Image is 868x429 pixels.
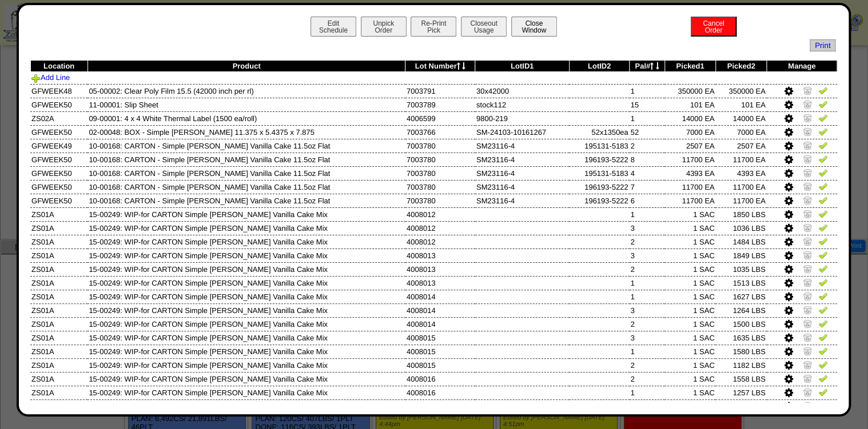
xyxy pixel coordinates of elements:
[630,111,665,125] td: 1
[767,61,837,72] th: Manage
[87,153,405,166] td: 10-00168: CARTON - Simple [PERSON_NAME] Vanilla Cake 11.5oz Flat
[87,372,405,386] td: 15-00249: WIP-for CARTON Simple [PERSON_NAME] Vanilla Cake Mix
[569,125,629,139] td: 52x1350ea
[818,387,827,396] img: Verify Pick
[30,262,87,276] td: ZS01A
[664,303,715,317] td: 1 SAC
[803,236,812,246] img: Zero Item and Verify
[630,399,665,413] td: 3
[630,180,665,194] td: 7
[475,61,570,72] th: LotID1
[475,125,570,139] td: SM-24103-10161267
[87,235,405,248] td: 15-00249: WIP-for CARTON Simple [PERSON_NAME] Vanilla Cake Mix
[630,276,665,290] td: 1
[87,386,405,399] td: 15-00249: WIP-for CARTON Simple [PERSON_NAME] Vanilla Cake Mix
[664,61,715,72] th: Picked1
[664,139,715,153] td: 2507 EA
[630,262,665,276] td: 2
[569,61,629,72] th: LotID2
[87,248,405,262] td: 15-00249: WIP-for CARTON Simple [PERSON_NAME] Vanilla Cake Mix
[405,139,475,153] td: 7003780
[630,235,665,248] td: 2
[664,290,715,303] td: 1 SAC
[87,61,405,72] th: Product
[803,223,812,232] img: Zero Item and Verify
[818,182,827,191] img: Verify Pick
[818,86,827,95] img: Verify Pick
[405,166,475,180] td: 7003780
[405,399,475,413] td: 4008016
[803,168,812,177] img: Zero Item and Verify
[664,276,715,290] td: 1 SAC
[405,221,475,235] td: 4008012
[715,153,766,166] td: 11700 EA
[818,168,827,177] img: Verify Pick
[405,98,475,111] td: 7003789
[715,194,766,207] td: 11700 EA
[405,207,475,221] td: 4008012
[715,331,766,344] td: 1635 LBS
[630,317,665,331] td: 2
[818,305,827,314] img: Verify Pick
[664,317,715,331] td: 1 SAC
[30,235,87,248] td: ZS01A
[30,358,87,372] td: ZS01A
[803,113,812,122] img: Zero Item and Verify
[818,291,827,300] img: Verify Pick
[818,209,827,218] img: Verify Pick
[803,346,812,355] img: Zero Item and Verify
[818,332,827,342] img: Verify Pick
[87,194,405,207] td: 10-00168: CARTON - Simple [PERSON_NAME] Vanilla Cake 11.5oz Flat
[630,166,665,180] td: 4
[405,262,475,276] td: 4008013
[818,360,827,369] img: Verify Pick
[405,84,475,98] td: 7003791
[818,141,827,150] img: Verify Pick
[87,290,405,303] td: 15-00249: WIP-for CARTON Simple [PERSON_NAME] Vanilla Cake Mix
[475,98,570,111] td: stock112
[569,153,629,166] td: 196193-5222
[810,39,835,51] a: Print
[630,386,665,399] td: 1
[818,319,827,328] img: Verify Pick
[30,111,87,125] td: ZS02A
[818,374,827,383] img: Verify Pick
[411,17,456,37] button: Re-PrintPick
[405,372,475,386] td: 4008016
[630,358,665,372] td: 2
[630,248,665,262] td: 3
[87,207,405,221] td: 15-00249: WIP-for CARTON Simple [PERSON_NAME] Vanilla Cake Mix
[361,17,407,37] button: UnpickOrder
[818,127,827,136] img: Verify Pick
[664,166,715,180] td: 4393 EA
[818,154,827,163] img: Verify Pick
[803,250,812,259] img: Zero Item and Verify
[630,125,665,139] td: 52
[569,194,629,207] td: 196193-5222
[803,319,812,328] img: Zero Item and Verify
[30,372,87,386] td: ZS01A
[715,303,766,317] td: 1264 LBS
[630,290,665,303] td: 1
[664,399,715,413] td: 1 SAC
[87,399,405,413] td: 15-00249: WIP-for CARTON Simple [PERSON_NAME] Vanilla Cake Mix
[405,290,475,303] td: 4008014
[715,386,766,399] td: 1257 LBS
[30,344,87,358] td: ZS01A
[405,358,475,372] td: 4008015
[803,86,812,95] img: Zero Item and Verify
[405,386,475,399] td: 4008016
[30,207,87,221] td: ZS01A
[87,303,405,317] td: 15-00249: WIP-for CARTON Simple [PERSON_NAME] Vanilla Cake Mix
[30,98,87,111] td: GFWEEK50
[664,98,715,111] td: 101 EA
[715,139,766,153] td: 2507 EA
[691,17,736,37] button: CancelOrder
[664,194,715,207] td: 11700 EA
[30,331,87,344] td: ZS01A
[803,182,812,191] img: Zero Item and Verify
[664,125,715,139] td: 7000 EA
[818,264,827,273] img: Verify Pick
[715,358,766,372] td: 1182 LBS
[87,125,405,139] td: 02-00048: BOX - Simple [PERSON_NAME] 11.375 x 5.4375 x 7.875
